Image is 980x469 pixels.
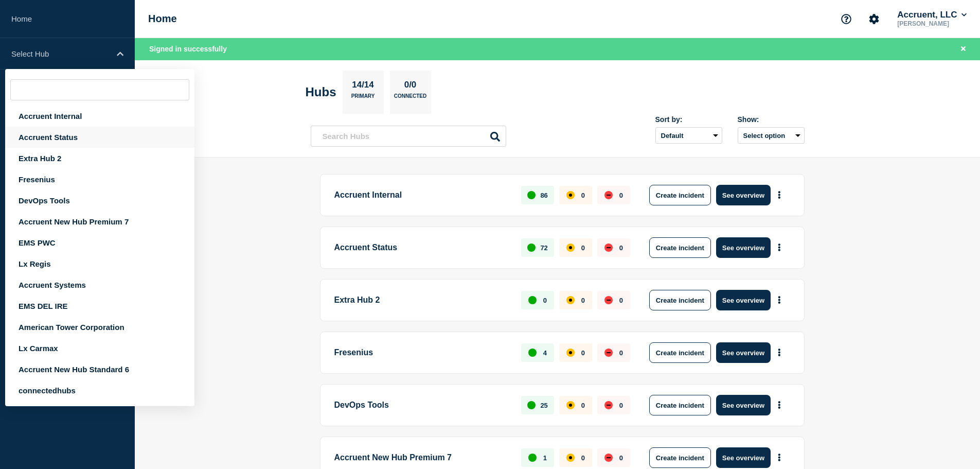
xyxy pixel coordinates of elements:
div: down [604,349,613,357]
button: More actions [773,238,786,257]
button: Create incident [649,185,711,205]
button: More actions [773,343,786,362]
p: 0 [581,192,585,199]
div: up [527,401,536,409]
div: Fresenius [5,169,194,190]
div: affected [566,191,575,199]
div: affected [566,401,575,409]
p: Accruent New Hub Premium 7 [334,447,510,468]
h1: Home [148,13,177,25]
p: 0 [619,297,623,304]
p: Extra Hub 2 [334,290,510,310]
div: up [528,454,537,462]
button: See overview [716,395,771,415]
p: 0 [581,349,585,357]
div: DevOps Tools [5,190,194,211]
div: down [604,401,613,409]
p: Accruent Internal [334,185,510,205]
div: Accruent Internal [5,106,194,127]
div: down [604,191,613,199]
div: Accruent New Hub Standard 6 [5,359,194,380]
div: Accruent Status [5,127,194,148]
p: [PERSON_NAME] [895,20,969,27]
button: More actions [773,396,786,415]
div: Extra Hub 2 [5,148,194,169]
h2: Hubs [306,85,336,99]
p: Primary [351,93,375,104]
div: Accruent New Hub Premium 7 [5,211,194,232]
p: 1 [543,454,547,462]
p: 0 [619,402,623,409]
div: Accruent Systems [5,274,194,296]
div: Show: [738,115,805,124]
div: up [527,244,536,252]
span: Signed in successfully [149,45,227,53]
p: Fresenius [334,342,510,363]
p: 4 [543,349,547,357]
div: Sort by: [655,115,722,124]
p: Connected [394,93,426,104]
div: Lx Regis [5,253,194,274]
p: Accruent Status [334,237,510,258]
div: connectedhubs [5,380,194,401]
button: Support [835,8,857,30]
div: affected [566,296,575,304]
button: Create incident [649,290,711,310]
div: EMS DEL IRE [5,296,194,317]
p: 0/0 [400,80,420,93]
p: 0 [581,454,585,462]
button: More actions [773,448,786,467]
button: See overview [716,290,771,310]
p: 0 [619,349,623,357]
button: See overview [716,237,771,258]
div: down [604,244,613,252]
button: Create incident [649,342,711,363]
button: Create incident [649,237,711,258]
button: See overview [716,185,771,205]
div: affected [566,454,575,462]
button: Accruent, LLC [895,10,969,20]
input: Search Hubs [311,126,506,147]
p: 72 [540,244,547,252]
p: 0 [581,297,585,304]
button: Create incident [649,395,711,415]
p: 0 [581,244,585,252]
div: up [527,191,536,199]
button: Create incident [649,447,711,468]
div: Lx Carmax [5,338,194,359]
button: See overview [716,342,771,363]
button: Close banner [957,43,970,55]
div: down [604,296,613,304]
div: affected [566,349,575,357]
div: EMS PWC [5,232,194,253]
button: See overview [716,447,771,468]
p: 0 [581,402,585,409]
p: 0 [619,244,623,252]
button: More actions [773,186,786,205]
div: down [604,454,613,462]
p: DevOps Tools [334,395,510,415]
p: 0 [543,297,547,304]
p: 14/14 [348,80,378,93]
p: 86 [540,192,547,199]
div: affected [566,244,575,252]
div: American Tower Corporation [5,317,194,338]
p: 25 [540,402,547,409]
div: up [528,296,537,304]
p: Select Hub [11,49,110,58]
select: Sort by [655,127,722,144]
div: up [528,349,537,357]
button: Select option [738,127,805,144]
p: 0 [619,192,623,199]
button: Account settings [863,8,885,30]
button: More actions [773,291,786,310]
p: 0 [619,454,623,462]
